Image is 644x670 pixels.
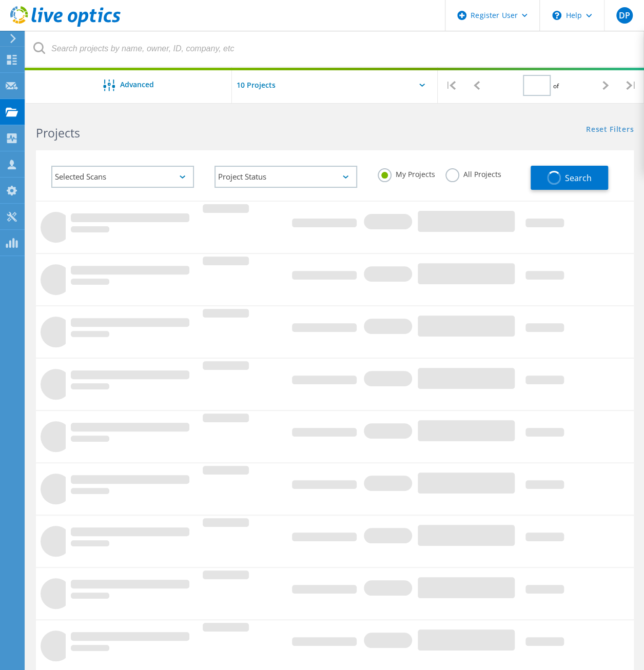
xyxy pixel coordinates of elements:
[214,166,357,188] div: Project Status
[618,67,644,104] div: |
[120,81,154,88] span: Advanced
[51,166,194,188] div: Selected Scans
[553,82,559,90] span: of
[36,125,80,141] b: Projects
[552,11,561,20] svg: \n
[10,22,121,29] a: Live Optics Dashboard
[565,172,592,184] span: Search
[531,166,608,190] button: Search
[445,168,501,178] label: All Projects
[438,67,463,104] div: |
[586,126,634,134] a: Reset Filters
[618,11,630,19] span: DP
[378,168,435,178] label: My Projects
